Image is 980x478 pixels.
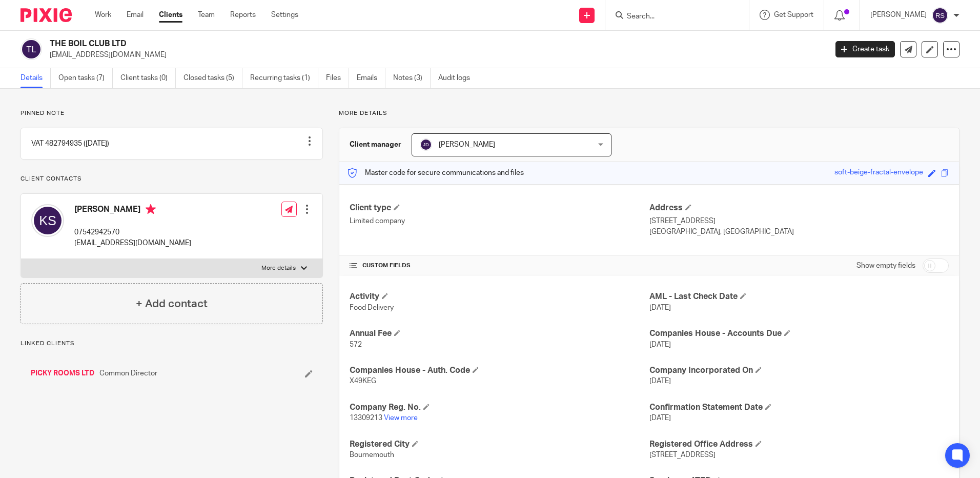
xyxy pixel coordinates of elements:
[393,68,431,88] a: Notes (3)
[347,168,524,178] p: Master code for secure communications and files
[649,414,671,422] span: [DATE]
[339,109,959,117] p: More details
[357,68,385,88] a: Emails
[834,167,923,179] div: soft-beige-fractal-envelope
[21,68,51,88] a: Details
[21,8,72,22] img: Pixie
[774,11,813,18] span: Get Support
[350,203,649,213] h4: Client type
[649,203,949,213] h4: Address
[932,7,948,24] img: svg%3E
[350,451,394,459] span: Bournemouth
[74,227,191,237] p: 07542942570
[649,365,949,376] h4: Company Incorporated On
[95,10,111,20] a: Work
[31,368,94,379] a: PICKY ROOMS LTD
[350,439,649,450] h4: Registered City
[198,10,215,20] a: Team
[136,296,208,312] h4: + Add contact
[127,10,144,20] a: Email
[856,261,915,271] label: Show empty fields
[350,304,394,311] span: Food Delivery
[99,368,157,379] span: Common Director
[50,50,820,60] p: [EMAIL_ADDRESS][DOMAIN_NAME]
[350,402,649,413] h4: Company Reg. No.
[261,264,296,272] p: More details
[649,402,949,413] h4: Confirmation Statement Date
[350,216,649,226] p: Limited company
[146,204,156,214] i: Primary
[74,238,191,248] p: [EMAIL_ADDRESS][DOMAIN_NAME]
[420,138,432,151] img: svg%3E
[350,140,401,150] h3: Client manager
[649,451,716,459] span: [STREET_ADDRESS]
[159,10,182,20] a: Clients
[870,10,927,20] p: [PERSON_NAME]
[230,10,256,20] a: Reports
[31,204,64,237] img: svg%3E
[21,38,42,60] img: svg%3E
[649,377,671,385] span: [DATE]
[350,328,649,339] h4: Annual Fee
[21,340,323,348] p: Linked clients
[438,68,478,88] a: Audit logs
[835,41,895,57] a: Create task
[250,68,318,88] a: Recurring tasks (1)
[50,38,666,49] h2: THE BOIL CLUB LTD
[626,12,718,22] input: Search
[271,10,298,20] a: Settings
[350,414,382,422] span: 13309213
[183,68,242,88] a: Closed tasks (5)
[350,262,649,270] h4: CUSTOM FIELDS
[21,175,323,183] p: Client contacts
[649,439,949,450] h4: Registered Office Address
[58,68,113,88] a: Open tasks (7)
[649,304,671,311] span: [DATE]
[326,68,349,88] a: Files
[350,341,362,348] span: 572
[649,328,949,339] h4: Companies House - Accounts Due
[350,291,649,302] h4: Activity
[21,109,323,117] p: Pinned note
[649,227,949,237] p: [GEOGRAPHIC_DATA], [GEOGRAPHIC_DATA]
[384,414,418,422] a: View more
[74,204,191,217] h4: [PERSON_NAME]
[350,365,649,376] h4: Companies House - Auth. Code
[120,68,176,88] a: Client tasks (0)
[649,291,949,302] h4: AML - Last Check Date
[439,141,495,148] span: [PERSON_NAME]
[350,377,376,385] span: X49KEG
[649,341,671,348] span: [DATE]
[649,216,949,226] p: [STREET_ADDRESS]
